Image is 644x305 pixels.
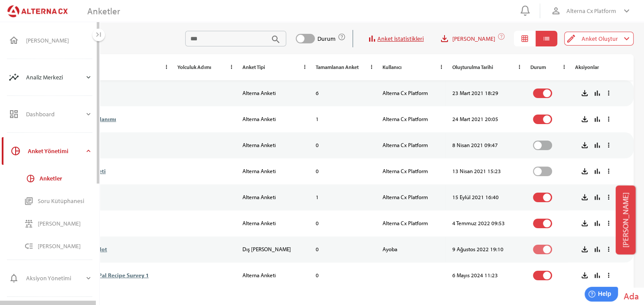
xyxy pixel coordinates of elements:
[235,158,309,184] td: Alterna Anketi
[26,174,35,183] i: pie_chart_outlined
[309,210,376,236] td: 0
[235,132,309,158] td: Alterna Anketi
[593,89,602,98] i: bar_chart
[87,6,120,16] div: Anketler
[580,219,589,228] i: file_download
[235,262,309,289] td: Alterna Anketi
[85,147,92,155] i: expand_more
[445,132,523,158] td: 8 Nisan 2021 09:47
[382,141,428,148] span: Alterna Cx Platform
[382,115,428,122] span: Alterna Cx Platform
[94,30,103,39] i: last_page
[568,54,634,80] th: Aksiyonlar
[316,64,359,70] span: Tamamlanan Anket
[309,158,376,184] td: 0
[605,167,612,175] i: more_vert
[26,104,85,125] div: Dashboard
[10,146,21,156] i: pie_chart_outlined
[235,210,309,236] td: Alterna Anketi
[85,274,92,282] i: expand_more
[382,246,397,253] span: Ayoba
[616,185,636,254] button: [PERSON_NAME]
[593,141,602,150] i: bar_chart
[445,106,523,132] td: 24 Mart 2021 20:05
[382,193,428,200] span: Alterna Cx Platform
[593,193,602,202] i: bar_chart
[593,115,602,124] i: bar_chart
[26,67,85,88] div: Analiz Merkezi
[85,73,92,81] i: expand_more
[92,29,105,41] button: Menu
[566,33,576,44] i: edit
[605,246,612,253] i: more_vert
[593,271,602,280] i: bar_chart
[623,290,639,302] span: Ada
[317,34,346,43] div: Durum
[242,64,265,70] span: Anket Tipi
[438,32,507,46] button: [PERSON_NAME]
[229,64,235,70] i: more_vert
[605,89,612,97] i: more_vert
[369,64,375,70] i: more_vert
[382,89,428,96] span: Alterna Cx Platform
[452,33,495,44] span: [PERSON_NAME]
[377,33,424,44] span: Anket İstatistikleri
[517,64,523,70] i: more_vert
[177,64,211,70] span: Yolculuk Adımı
[309,106,376,132] td: 1
[445,236,523,262] td: 9 Ağustos 2022 19:10
[580,245,589,254] i: file_download
[38,220,92,227] div: [PERSON_NAME]
[163,64,170,70] i: more_vert
[445,80,523,106] td: 23 Mart 2021 18:29
[3,169,99,187] a: Anketler
[2,192,99,210] a: Soru Kütüphanesi
[9,273,19,283] i: notifications
[85,110,92,118] i: expand_more
[445,262,523,289] td: 6 Mayıs 2024 11:23
[530,64,546,70] span: Durum
[2,237,99,255] a: [PERSON_NAME]
[309,80,376,106] td: 6
[24,219,33,228] i: reduce_capacity
[382,220,428,226] span: Alterna Cx Platform
[309,262,376,289] td: 0
[235,184,309,210] td: Alterna Anketi
[26,37,92,44] div: [PERSON_NAME]
[561,64,567,70] i: more_vert
[302,64,308,70] i: more_vert
[564,32,634,46] button: Anket Oluştur
[24,242,33,251] i: low_priority
[580,89,589,98] i: file_download
[28,141,85,161] div: Anket Yönetimi
[605,115,612,123] i: more_vert
[293,30,346,47] div: Durum
[9,109,19,119] i: dashboard
[445,158,523,184] td: 13 Nisan 2021 15:23
[9,35,19,46] i: home
[235,80,309,106] td: Alterna Anketi
[438,64,445,70] i: more_vert
[580,271,589,280] i: file_download
[309,132,376,158] td: 0
[382,167,428,174] span: Alterna Cx Platform
[439,33,450,44] i: file_download
[445,210,523,236] td: 4 Temmuz 2022 09:53
[360,31,431,46] button: Anket İstatistikleri
[38,243,92,250] div: [PERSON_NAME]
[76,272,149,279] a: CookingPal Recipe Survey 1
[605,272,612,279] i: more_vert
[521,35,529,43] i: grid_on
[580,167,589,176] i: file_download
[580,141,589,150] i: file_download
[452,64,493,70] span: Oluşturulma Tarihi
[605,193,612,201] i: more_vert
[2,214,99,233] a: [PERSON_NAME]
[543,35,550,43] i: list
[271,34,281,45] i: search
[382,64,402,70] span: Kullanıcı
[621,6,632,16] i: keyboard_arrow_down
[235,236,309,262] td: Dış [PERSON_NAME]
[39,175,92,182] div: Anketler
